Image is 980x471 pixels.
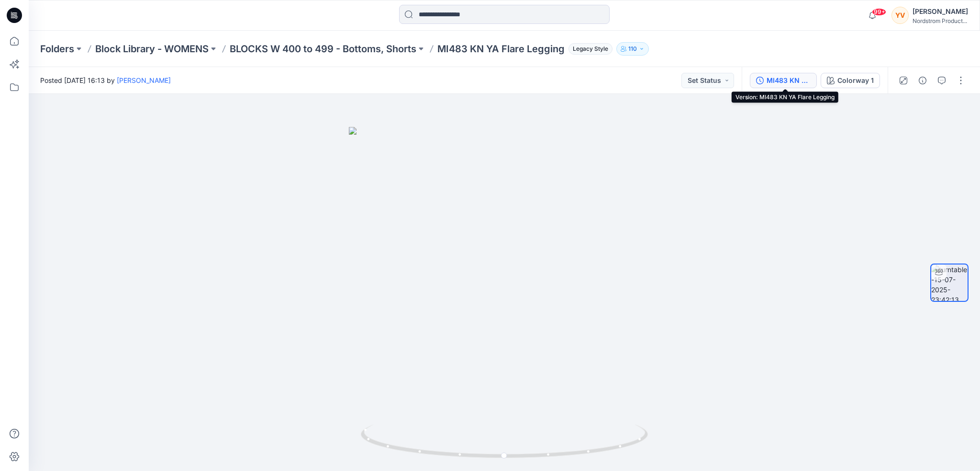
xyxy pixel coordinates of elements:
[913,6,968,17] div: [PERSON_NAME]
[437,42,565,56] p: MI483 KN YA Flare Legging
[750,73,817,88] button: MI483 KN YA Flare Legging
[915,73,930,88] button: Details
[931,264,968,301] img: turntable-15-07-2025-23:42:13
[891,7,909,24] div: YV
[872,8,886,16] span: 99+
[117,76,171,84] a: [PERSON_NAME]
[40,42,74,56] a: Folders
[628,44,637,54] p: 110
[616,42,649,56] button: 110
[913,17,968,24] div: Nordstrom Product...
[821,73,880,88] button: Colorway 1
[565,42,612,56] button: Legacy Style
[837,75,874,86] div: Colorway 1
[230,42,416,56] a: BLOCKS W 400 to 499 - Bottoms, Shorts
[95,42,209,56] a: Block Library - WOMENS
[568,43,612,55] span: Legacy Style
[767,75,811,86] div: MI483 KN YA Flare Legging
[40,75,171,85] span: Posted [DATE] 16:13 by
